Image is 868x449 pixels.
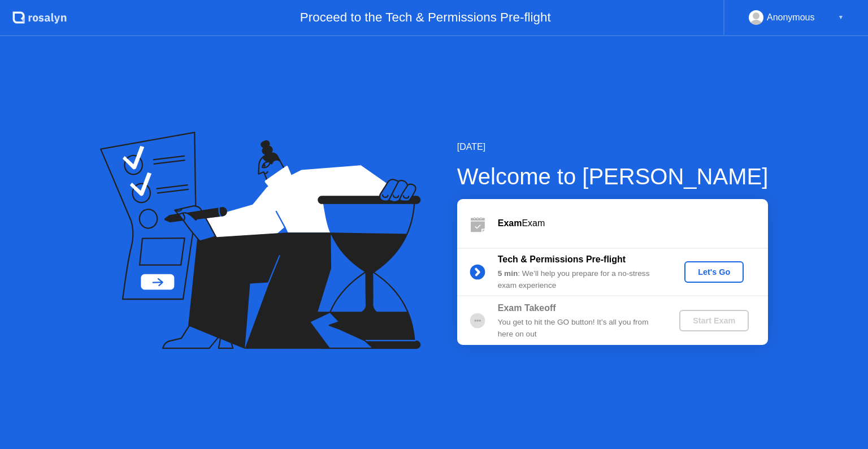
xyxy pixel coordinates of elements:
[767,10,815,25] div: Anonymous
[679,310,749,331] button: Start Exam
[838,10,844,25] div: ▼
[684,261,744,283] button: Let's Go
[498,317,661,340] div: You get to hit the GO button! It’s all you from here on out
[457,159,769,193] div: Welcome to [PERSON_NAME]
[498,303,556,313] b: Exam Takeoff
[689,267,739,277] div: Let's Go
[684,316,744,325] div: Start Exam
[498,218,522,228] b: Exam
[457,140,769,154] div: [DATE]
[498,269,518,278] b: 5 min
[498,268,661,291] div: : We’ll help you prepare for a no-stress exam experience
[498,254,626,264] b: Tech & Permissions Pre-flight
[498,217,768,230] div: Exam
